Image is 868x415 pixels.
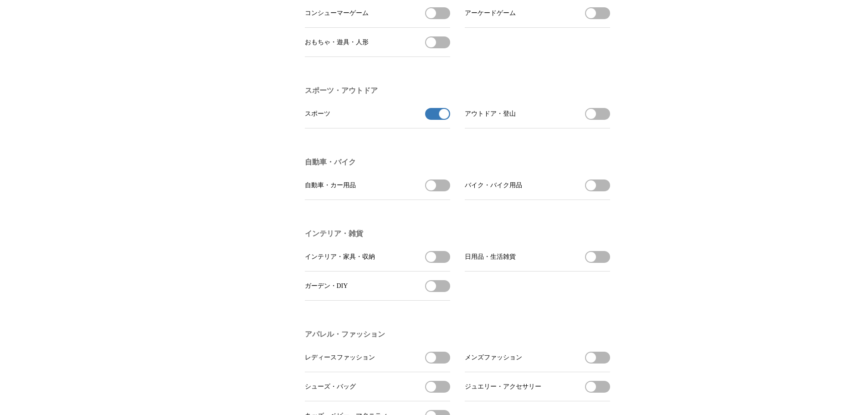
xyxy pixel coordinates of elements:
span: アウトドア・登山 [465,110,516,118]
span: コンシューマーゲーム [305,9,369,17]
span: シューズ・バッグ [305,383,356,391]
h3: インテリア・雑貨 [305,229,610,239]
span: スポーツ [305,110,330,118]
span: ジュエリー・アクセサリー [465,383,541,391]
h3: 自動車・バイク [305,158,610,167]
span: バイク・バイク用品 [465,181,522,190]
span: 自動車・カー用品 [305,181,356,190]
span: 日用品・生活雑貨 [465,253,516,261]
span: おもちゃ・遊具・人形 [305,38,369,46]
h3: アパレル・ファッション [305,330,610,339]
h3: スポーツ・アウトドア [305,86,610,96]
span: メンズファッション [465,354,522,362]
span: ガーデン・DIY [305,282,348,290]
span: インテリア・家具・収納 [305,253,375,261]
span: アーケードゲーム [465,9,516,17]
span: レディースファッション [305,354,375,362]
